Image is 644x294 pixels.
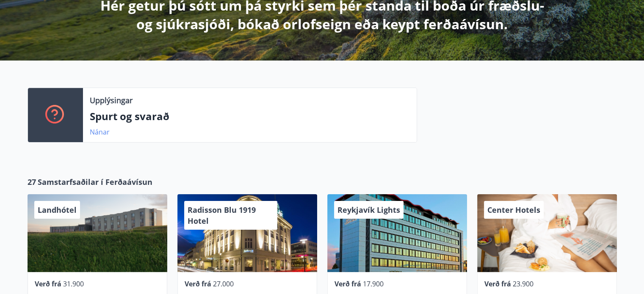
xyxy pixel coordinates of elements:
span: 31.900 [63,279,84,289]
span: Landhótel [38,205,77,215]
a: Nánar [90,127,110,137]
span: Radisson Blu 1919 Hotel [188,205,256,226]
span: Verð frá [185,279,211,289]
span: Verð frá [334,279,361,289]
span: Center Hotels [487,205,540,215]
span: 27.000 [213,279,234,289]
p: Upplýsingar [90,95,133,106]
span: 23.900 [513,279,533,289]
span: Reykjavík Lights [337,205,400,215]
span: 17.900 [363,279,384,289]
span: 27 [28,176,36,187]
span: Verð frá [484,279,511,289]
span: Samstarfsaðilar í Ferðaávísun [38,176,152,187]
p: Spurt og svarað [90,109,410,124]
span: Verð frá [35,279,61,289]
